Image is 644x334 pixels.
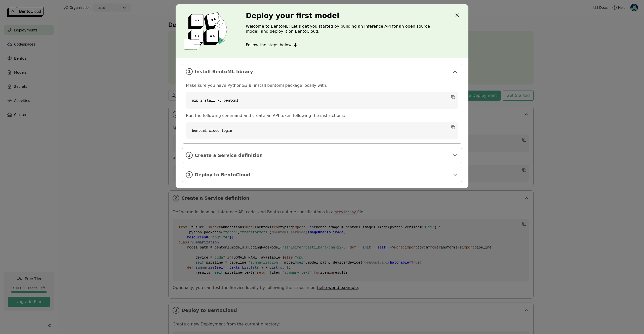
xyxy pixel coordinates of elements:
i: 1 [186,68,193,75]
i: 2 [186,152,193,159]
span: Deploy to BentoCloud [195,172,450,178]
p: Make sure you have Python≥3.8, install bentoml package locally with: [186,83,458,88]
div: Close [454,12,460,19]
span: Follow the steps below [246,43,292,48]
p: Run the following command and create an API token following the instructions: [186,113,458,118]
img: cover onboarding [180,12,234,50]
div: 1Install BentoML library [182,64,462,79]
p: Welcome to BentoML! Let’s get you started by building an Inference API for an open source model, ... [246,24,445,34]
span: Install BentoML library [195,69,450,74]
code: pip install -U bentoml [186,92,458,109]
h3: Deploy your first model [246,12,445,20]
div: dialog [176,4,468,188]
div: 3Deploy to BentoCloud [182,167,462,182]
i: 3 [186,171,193,178]
div: 2Create a Service definition [182,148,462,163]
span: Create a Service definition [195,153,450,158]
code: bentoml cloud login [186,122,458,139]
